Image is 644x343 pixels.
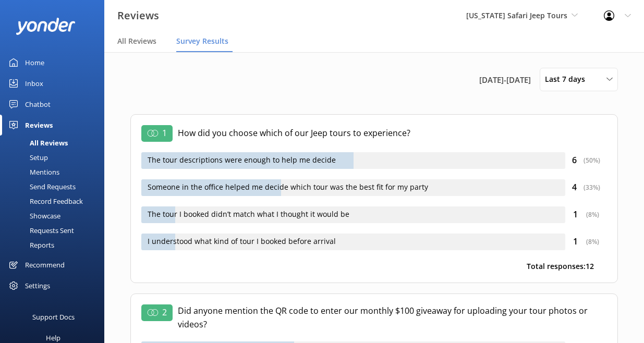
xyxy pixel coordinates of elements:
p: How did you choose which of our Jeep tours to experience? [178,127,607,140]
div: Reviews [25,115,53,136]
span: All Reviews [117,36,156,46]
a: Record Feedback [6,194,104,209]
div: Chatbot [25,94,51,115]
p: Total responses: 12 [527,261,594,272]
div: Record Feedback [6,194,83,209]
div: Setup [6,150,48,165]
a: All Reviews [6,136,104,150]
div: All Reviews [6,136,68,150]
div: Send Requests [6,179,76,194]
a: Reports [6,238,104,252]
div: Mentions [6,165,59,179]
div: 4 [565,181,607,194]
div: Recommend [25,254,65,275]
span: [DATE] - [DATE] [479,73,531,86]
div: Inbox [25,73,43,94]
div: ( 50 %) [584,155,600,165]
div: The tour I booked didn’t match what I thought it would be [141,206,565,223]
p: Did anyone mention the QR code to enter our monthly $100 giveaway for uploading your tour photos ... [178,304,607,331]
div: The tour descriptions were enough to help me decide [141,152,565,169]
div: Support Docs [32,307,75,327]
div: ( 8 %) [586,210,599,219]
a: Requests Sent [6,223,104,238]
div: I understood what kind of tour I booked before arrival [141,234,565,250]
div: 6 [565,154,607,167]
div: Requests Sent [6,223,74,238]
div: Home [25,52,44,73]
span: [US_STATE] Safari Jeep Tours [466,10,567,20]
div: 1 [141,125,173,142]
a: Setup [6,150,104,165]
div: 1 [565,208,607,222]
span: Last 7 days [545,73,591,85]
a: Showcase [6,209,104,223]
div: Reports [6,238,54,252]
a: Send Requests [6,179,104,194]
div: Showcase [6,209,60,223]
div: Settings [25,275,50,296]
span: Survey Results [176,36,228,46]
h3: Reviews [117,7,159,24]
div: Someone in the office helped me decide which tour was the best fit for my party [141,179,565,196]
div: ( 33 %) [584,182,600,192]
a: Mentions [6,165,104,179]
div: ( 8 %) [586,237,599,247]
div: 2 [141,304,173,321]
div: 1 [565,235,607,249]
img: yonder-white-logo.png [16,18,76,35]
